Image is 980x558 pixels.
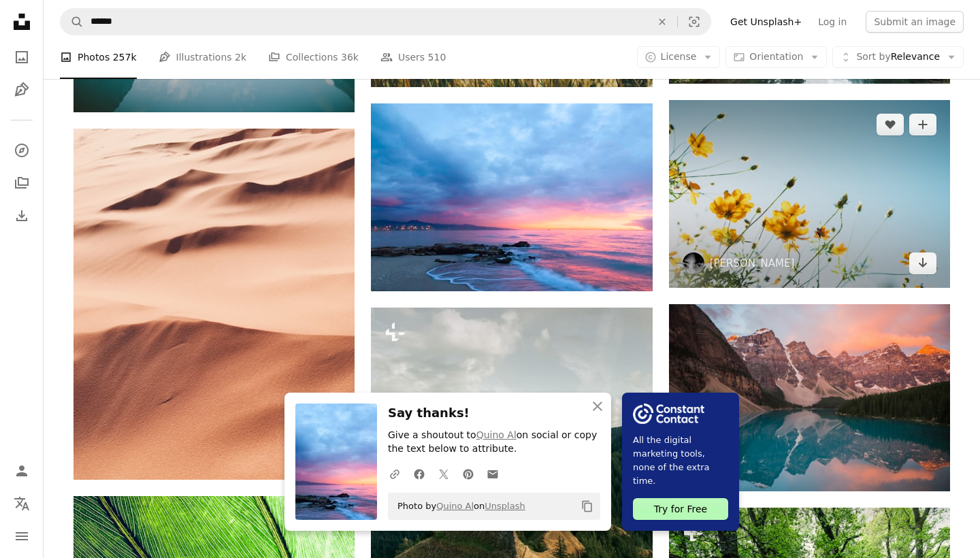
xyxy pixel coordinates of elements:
[810,11,855,33] a: Log in
[8,202,35,229] a: Download History
[73,297,355,310] a: photo of desert sand
[380,35,446,79] a: Users 510
[669,391,950,404] a: mountain reflection on body of water
[669,187,950,199] a: selective focus photography of yellow flowers
[633,433,728,488] span: All the digital marketing tools, none of the extra time.
[633,404,704,424] img: file-1754318165549-24bf788d5b37
[832,46,964,68] button: Sort byRelevance
[856,51,890,62] span: Sort by
[480,460,505,487] a: Share over email
[622,393,739,531] a: All the digital marketing tools, none of the extra time.Try for Free
[669,100,950,288] img: selective focus photography of yellow flowers
[8,490,35,517] button: Language
[391,495,525,517] span: Photo by on
[637,46,721,68] button: License
[633,498,728,520] div: Try for Free
[61,9,84,35] button: Search Unsplash
[407,460,431,487] a: Share on Facebook
[909,114,936,135] button: Add to Collection
[456,460,480,487] a: Share on Pinterest
[678,9,710,35] button: Visual search
[8,523,35,550] button: Menu
[8,457,35,485] a: Log in / Sign up
[647,9,677,35] button: Clear
[8,137,35,164] a: Explore
[909,252,936,274] a: Download
[159,35,246,79] a: Illustrations 2k
[371,103,652,291] img: waves of body of water splashing on sand
[341,50,359,65] span: 36k
[8,8,35,38] a: Home — Unsplash
[428,50,446,65] span: 510
[436,501,474,511] a: Quino Al
[388,429,600,456] p: Give a shoutout to on social or copy the text below to attribute.
[371,191,652,203] a: waves of body of water splashing on sand
[73,129,355,480] img: photo of desert sand
[725,46,827,68] button: Orientation
[388,404,600,423] h3: Say thanks!
[235,50,246,65] span: 2k
[866,11,964,33] button: Submit an image
[60,8,711,35] form: Find visuals sitewide
[268,35,359,79] a: Collections 36k
[485,501,525,511] a: Unsplash
[576,495,599,518] button: Copy to clipboard
[877,114,904,135] button: Like
[8,44,35,71] a: Photos
[683,252,704,274] img: Go to Masaaki Komori's profile
[722,11,810,33] a: Get Unsplash+
[669,304,950,491] img: mountain reflection on body of water
[476,429,517,440] a: Quino Al
[431,460,456,487] a: Share on Twitter
[8,76,35,103] a: Illustrations
[661,51,697,62] span: License
[856,50,940,64] span: Relevance
[749,51,803,62] span: Orientation
[710,257,795,270] a: [PERSON_NAME]
[8,169,35,197] a: Collections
